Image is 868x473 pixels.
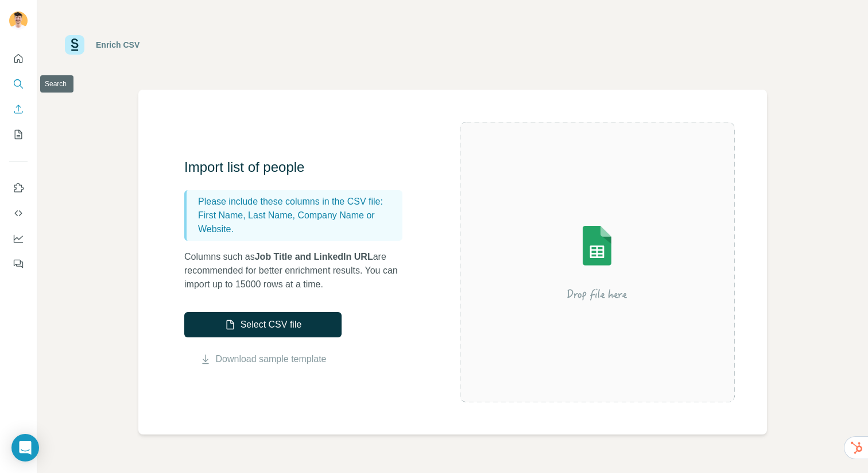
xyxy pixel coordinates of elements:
p: First Name, Last Name, Company Name or Website. [198,209,398,236]
img: Surfe Logo [65,35,84,55]
button: Feedback [9,253,28,274]
button: Select CSV file [184,312,342,337]
span: Job Title and LinkedIn URL [255,252,373,262]
button: Use Surfe API [9,203,28,224]
a: Download sample template [216,352,327,366]
h3: Import list of people [184,158,414,176]
button: Use Surfe on LinkedIn [9,178,28,198]
div: Enrich CSV [96,39,139,51]
button: Enrich CSV [9,99,28,120]
button: Download sample template [184,352,342,366]
button: Dashboard [9,228,28,249]
img: Surfe Illustration - Drop file here or select below [494,193,700,331]
button: Search [9,74,28,94]
p: Please include these columns in the CSV file: [198,195,398,209]
button: My lists [9,124,28,145]
img: Avatar [9,11,28,30]
button: Quick start [9,48,28,69]
p: Columns such as are recommended for better enrichment results. You can import up to 15000 rows at... [184,250,414,291]
div: Open Intercom Messenger [11,434,39,462]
